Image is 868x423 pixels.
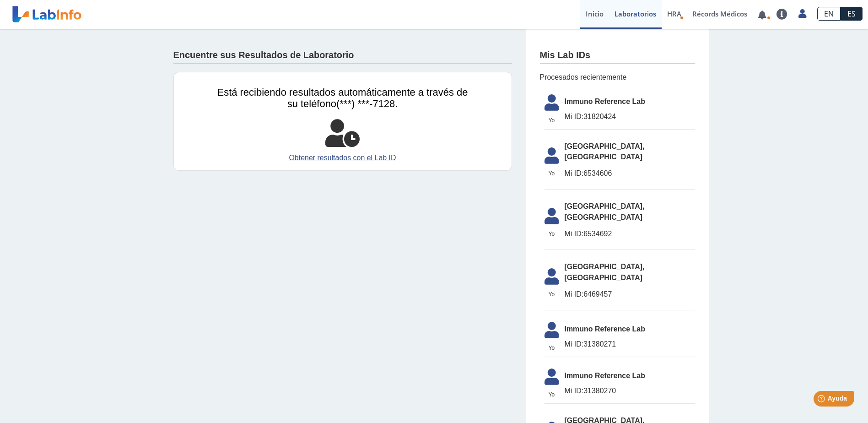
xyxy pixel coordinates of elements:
[565,169,584,177] span: Mi ID:
[841,7,863,21] a: ES
[565,370,695,381] span: Immuno Reference Lab
[217,87,468,109] span: Está recibiendo resultados automáticamente a través de su teléfono
[565,340,584,348] span: Mi ID:
[540,72,695,83] span: Procesados recientemente
[217,152,468,163] a: Obtener resultados con el Lab ID
[539,116,565,125] span: Yo
[540,50,591,61] h4: Mis Lab IDs
[565,339,695,350] span: 31380271
[787,387,858,413] iframe: Help widget launcher
[565,201,695,223] span: [GEOGRAPHIC_DATA], [GEOGRAPHIC_DATA]
[565,111,695,122] span: 31820424
[565,289,695,300] span: 6469457
[173,50,354,61] h4: Encuentre sus Resultados de Laboratorio
[565,141,695,163] span: [GEOGRAPHIC_DATA], [GEOGRAPHIC_DATA]
[565,385,695,396] span: 31380270
[565,387,584,395] span: Mi ID:
[565,168,695,179] span: 6534606
[817,7,841,21] a: EN
[539,230,565,238] span: Yo
[565,96,695,107] span: Immuno Reference Lab
[539,390,565,399] span: Yo
[565,290,584,298] span: Mi ID:
[539,290,565,298] span: Yo
[565,324,695,335] span: Immuno Reference Lab
[539,344,565,352] span: Yo
[667,9,681,18] span: HRA
[565,230,584,238] span: Mi ID:
[539,169,565,178] span: Yo
[565,228,695,239] span: 6534692
[565,113,584,120] span: Mi ID:
[565,261,695,283] span: [GEOGRAPHIC_DATA], [GEOGRAPHIC_DATA]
